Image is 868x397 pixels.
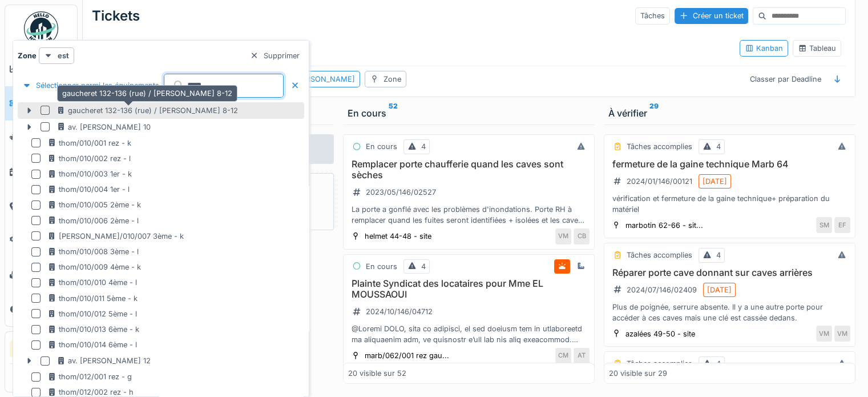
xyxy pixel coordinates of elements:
div: thom/010/011 5ème - k [47,293,138,304]
div: thom/010/003 1er - k [47,169,132,179]
div: marb/062/001 rez gau... [365,350,449,361]
div: EF [834,217,850,233]
div: [DATE] [703,176,727,187]
div: CM [555,348,571,364]
sup: 52 [389,106,398,120]
div: 2024/10/146/04712 [366,306,433,317]
div: azalées 49-50 - site [625,328,695,339]
div: À vérifier [608,106,851,120]
strong: est [58,50,69,61]
h3: fermeture de la gaine technique Marb 64 [609,159,850,170]
div: marbotin 62-66 - sit... [625,220,703,231]
div: CB [574,228,590,244]
div: VM [816,326,832,342]
div: Créer un ticket [675,8,748,23]
div: [DATE] [707,284,732,295]
div: En cours [348,106,590,120]
div: thom/010/013 6ème - k [47,324,139,335]
div: @Loremi DOLO, sita co adipisci, el sed doeiusm tem in utlaboreetd ma aliquaenim adm, ve quisnostr... [348,323,590,345]
div: helmet 44-48 - site [365,231,431,242]
div: Tâches accomplies [627,358,692,369]
div: 20 visible sur 52 [348,368,406,379]
div: thom/010/010 4ème - l [47,277,137,288]
h3: Remplacer porte chaufferie quand les caves sont sèches [348,159,590,181]
div: Supprimer [245,48,304,63]
div: 2024/01/146/00121 [627,176,692,187]
div: Plus de poignée, serrure absente. Il y a une autre porte pour accéder à ces caves mais une clé es... [609,302,850,323]
div: gaucheret 132-136 (rue) / [PERSON_NAME] 8-12 [56,105,238,116]
div: av. [PERSON_NAME] 10 [56,122,151,133]
strong: Zone [18,50,37,61]
div: 4 [716,250,721,260]
div: 20 visible sur 29 [609,368,667,379]
div: thom/010/014 6ème - l [47,339,137,350]
div: SM [816,217,832,233]
div: thom/010/008 3ème - l [47,246,139,257]
div: Classer par Deadline [745,71,826,87]
div: Tâches accomplies [627,141,692,152]
div: thom/010/004 1er - l [47,184,130,195]
div: vérification et fermeture de la gaine technique+ préparation du matériel [609,193,850,215]
li: NJ [10,340,27,358]
div: Tâches accomplies [627,250,692,260]
div: thom/010/005 2ème - k [47,199,141,210]
div: 4 [716,141,721,152]
div: av. [PERSON_NAME] 12 [56,355,151,366]
div: La porte a gonflé avec les problèmes d'inondations. Porte RH à remplacer quand les fuites seront ... [348,204,590,226]
h3: Réparer porte cave donnant sur caves arrières [609,267,850,278]
span: : [PERSON_NAME] [287,75,355,83]
div: Zone [383,74,401,85]
div: 2023/05/146/02527 [366,187,436,198]
div: 4 [421,261,426,272]
div: thom/010/009 4ème - k [47,262,141,272]
div: VM [834,326,850,342]
div: Sélectionner parmi les équipements [18,78,164,93]
div: Tâches [635,7,670,24]
div: thom/010/012 5ème - l [47,308,137,319]
div: thom/010/001 rez - k [47,138,131,149]
div: 2024/07/146/02409 [627,284,697,295]
sup: 29 [649,106,659,120]
div: 4 [421,141,426,152]
div: thom/010/006 2ème - l [47,215,139,226]
div: Tickets [92,1,140,31]
img: Badge_color-CXgf-gQk.svg [24,11,58,46]
div: En cours [366,261,397,272]
h3: Plainte Syndicat des locataires pour Mme EL MOUSSAOUI [348,278,590,300]
div: [PERSON_NAME]/010/007 3ème - k [47,231,184,242]
div: Tableau [798,43,836,54]
div: thom/010/002 rez - l [47,153,131,164]
div: VM [555,228,571,244]
div: En cours [366,141,397,152]
div: 4 [716,358,721,369]
div: AT [574,348,590,364]
div: Kanban [745,43,783,54]
div: gaucheret 132-136 (rue) / [PERSON_NAME] 8-12 [57,85,237,102]
div: thom/012/001 rez - g [47,371,132,382]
